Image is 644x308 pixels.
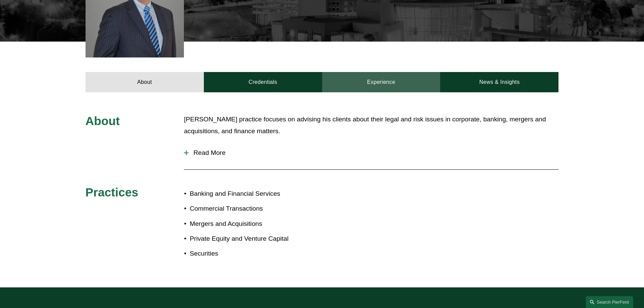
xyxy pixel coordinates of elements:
[586,296,633,308] a: Search this site
[440,72,558,92] a: News & Insights
[189,149,558,157] span: Read More
[86,114,120,127] span: About
[190,188,322,200] p: Banking and Financial Services
[86,186,139,199] span: Practices
[204,72,322,92] a: Credentials
[184,114,558,137] p: [PERSON_NAME] practice focuses on advising his clients about their legal and risk issues in corpo...
[184,144,558,162] button: Read More
[190,233,322,245] p: Private Equity and Venture Capital
[190,248,322,260] p: Securities
[190,203,322,215] p: Commercial Transactions
[190,218,322,230] p: Mergers and Acquisitions
[86,72,204,92] a: About
[322,72,440,92] a: Experience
